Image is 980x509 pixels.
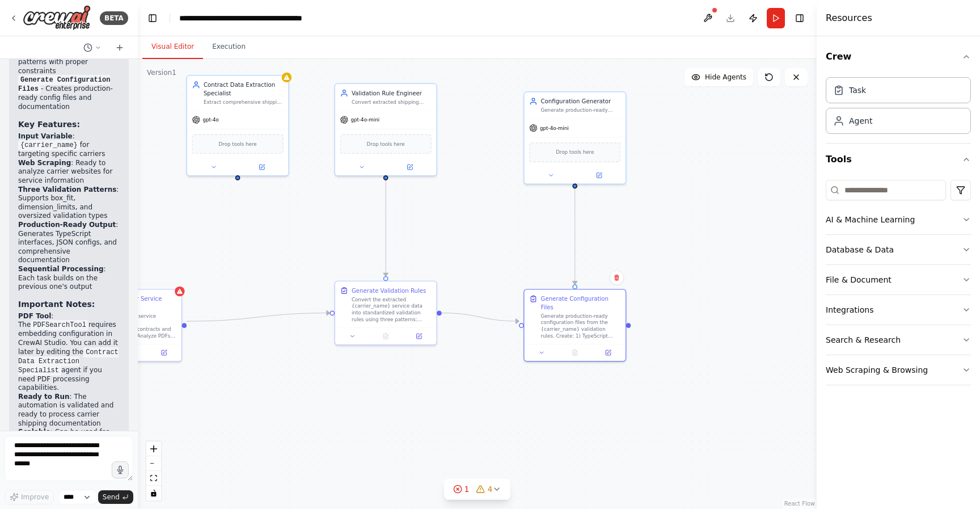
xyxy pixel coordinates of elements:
[18,221,120,265] li: : Generates TypeScript interfaces, JSON configs, and comprehensive documentation
[826,355,971,385] button: Web Scraping & Browsing
[18,428,120,455] li: : Can be used for multiple carriers by changing the input
[335,83,437,176] div: Validation Rule EngineerConvert extracted shipping data into standardized validation rules using ...
[202,116,218,123] span: gpt-4o
[5,490,54,504] button: Improve
[352,99,432,106] div: Convert extracted shipping data into standardized validation rules using the three validation pat...
[203,35,255,59] button: Execution
[685,68,753,86] button: Hide Agents
[147,68,176,77] div: Version 1
[784,500,815,507] a: React Flow attribution
[849,85,866,96] div: Task
[541,107,621,114] div: Generate production-ready configuration files and documentation for shipping validation systems. ...
[186,75,289,176] div: Contract Data Extraction SpecialistExtract comprehensive shipping service information from carrie...
[204,81,284,97] div: Contract Data Extraction Specialist
[523,289,626,361] div: Generate Configuration FilesGenerate production-ready configuration files from the {carrier_name}...
[792,10,808,26] button: Hide right sidebar
[96,313,176,339] div: Extract shipping service information from {carrier_name} contracts and documentation. Analyze PDF...
[18,428,50,436] strong: Scalable
[142,35,203,59] button: Visual Editor
[368,331,403,341] button: No output available
[826,274,892,285] div: File & Document
[146,441,161,456] button: zoom in
[18,312,51,320] strong: PDF Tool
[18,75,110,94] code: Generate Configuration Files
[826,41,971,73] button: Crew
[594,348,622,357] button: Open in side panel
[18,393,120,428] li: : The automation is validated and ready to process carrier shipping documentation
[18,132,73,140] strong: Input Variable
[18,75,120,111] li: - Creates production-ready config files and documentation
[444,479,511,500] button: 14
[98,490,133,504] button: Send
[826,244,894,255] div: Database & Data
[609,270,624,285] button: Delete node
[31,320,88,330] code: PDFSearchTool
[150,348,178,357] button: Open in side panel
[146,486,161,500] button: toggle interactivity
[79,289,182,361] div: Extract Carrier Service DataExtract shipping service information from {carrier_name} contracts an...
[571,188,579,284] g: Edge from ab044fcf-ba07-4966-8608-a052025dd39f to 197bee99-4656-4b02-8b28-fdb6271450b7
[352,89,432,98] div: Validation Rule Engineer
[541,313,621,339] div: Generate production-ready configuration files from the {carrier_name} validation rules. Create: 1...
[541,97,621,106] div: Configuration Generator
[18,393,70,401] strong: Ready to Run
[705,73,746,82] span: Hide Agents
[18,221,116,229] strong: Production-Ready Output
[187,309,330,325] g: Edge from afc3d4da-94c8-45a0-8ac3-620c2f11cb5d to 5b7583b3-8e5d-4e85-8653-ef1137cb68a6
[23,5,91,31] img: Logo
[18,140,80,150] code: {carrier_name}
[335,281,437,346] div: Generate Validation RulesConvert the extracted {carrier_name} service data into standardized vali...
[18,300,95,309] strong: Important Notes:
[488,483,493,495] span: 4
[541,295,621,311] div: Generate Configuration Files
[826,364,928,376] div: Web Scraping & Browsing
[352,296,432,322] div: Convert the extracted {carrier_name} service data into standardized validation rules using three ...
[18,312,120,393] li: : The requires embedding configuration in CrewAI Studio. You can add it later by editing the agen...
[112,461,129,478] button: Click to speak your automation idea
[146,471,161,486] button: fit view
[146,441,161,500] div: React Flow controls
[103,493,120,502] span: Send
[239,162,285,172] button: Open in side panel
[826,235,971,264] button: Database & Data
[556,148,594,157] span: Drop tools here
[18,159,71,167] strong: Web Scraping
[367,140,405,149] span: Drop tools here
[826,144,971,175] button: Tools
[387,162,433,172] button: Open in side panel
[79,41,106,54] button: Switch to previous chat
[18,159,120,186] li: : Ready to analyze carrier websites for service information
[826,334,901,346] div: Search & Research
[576,170,622,180] button: Open in side panel
[352,287,426,295] div: Generate Validation Rules
[145,10,160,26] button: Hide left sidebar
[826,295,971,325] button: Integrations
[826,73,971,143] div: Crew
[18,132,120,159] li: : for targeting specific carriers
[18,120,80,129] strong: Key Features:
[146,456,161,471] button: zoom out
[18,265,120,292] li: : Each task builds on the previous one's output
[111,41,129,54] button: Start a new chat
[464,483,470,495] span: 1
[826,205,971,234] button: AI & Machine Learning
[204,99,284,106] div: Extract comprehensive shipping service information from carrier contracts, PDFs, and documentatio...
[18,347,119,376] code: Contract Data Extraction Specialist
[219,140,257,149] span: Drop tools here
[523,91,626,184] div: Configuration GeneratorGenerate production-ready configuration files and documentation for shippi...
[18,186,120,221] li: : Supports box_fit, dimension_limits, and oversized validation types
[849,115,872,127] div: Agent
[96,295,176,311] div: Extract Carrier Service Data
[18,186,116,193] strong: Three Validation Patterns
[382,180,390,276] g: Edge from f71f6b04-4dfc-448a-aa35-28473fbc1b4f to 5b7583b3-8e5d-4e85-8653-ef1137cb68a6
[179,12,307,24] nav: breadcrumb
[21,493,49,502] span: Improve
[826,214,915,225] div: AI & Machine Learning
[100,11,128,25] div: BETA
[826,265,971,295] button: File & Document
[826,175,971,394] div: Tools
[540,125,569,132] span: gpt-4o-mini
[351,116,380,123] span: gpt-4o-mini
[557,348,592,357] button: No output available
[442,309,519,325] g: Edge from 5b7583b3-8e5d-4e85-8653-ef1137cb68a6 to 197bee99-4656-4b02-8b28-fdb6271450b7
